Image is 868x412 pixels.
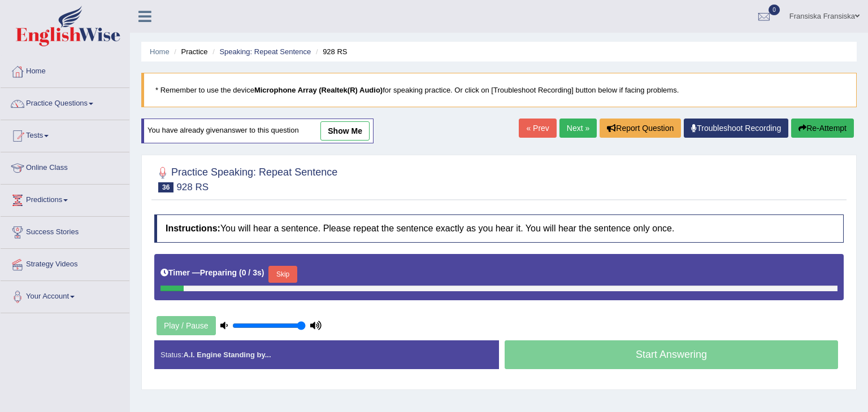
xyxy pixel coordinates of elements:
[684,119,788,138] a: Troubleshoot Recording
[1,185,129,213] a: Predictions
[171,46,207,57] li: Practice
[254,86,383,94] b: Microphone Array (Realtek(R) Audio)
[242,268,262,277] b: 0 / 3s
[1,217,129,245] a: Success Stories
[519,119,556,138] a: « Prev
[154,214,844,243] h4: You will hear a sentence. Please repeat the sentence exactly as you hear it. You will hear the se...
[150,47,170,56] a: Home
[320,121,370,141] a: show me
[239,268,242,277] b: (
[166,223,220,233] b: Instructions:
[154,340,499,369] div: Status:
[1,56,129,84] a: Home
[141,119,374,143] div: You have already given answer to this question
[141,73,857,107] blockquote: * Remember to use the device for speaking practice. Or click on [Troubleshoot Recording] button b...
[200,268,237,277] b: Preparing
[176,182,209,192] small: 928 RS
[769,5,780,15] span: 0
[1,88,129,116] a: Practice Questions
[600,119,681,138] button: Report Question
[1,281,129,309] a: Your Account
[268,266,297,283] button: Skip
[1,120,129,148] a: Tests
[791,119,854,138] button: Re-Attempt
[313,46,348,57] li: 928 RS
[154,164,337,192] h2: Practice Speaking: Repeat Sentence
[559,119,597,138] a: Next »
[158,182,173,192] span: 36
[160,269,264,277] h5: Timer —
[1,152,129,181] a: Online Class
[219,47,311,56] a: Speaking: Repeat Sentence
[183,350,271,359] strong: A.I. Engine Standing by...
[262,268,264,277] b: )
[1,249,129,277] a: Strategy Videos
